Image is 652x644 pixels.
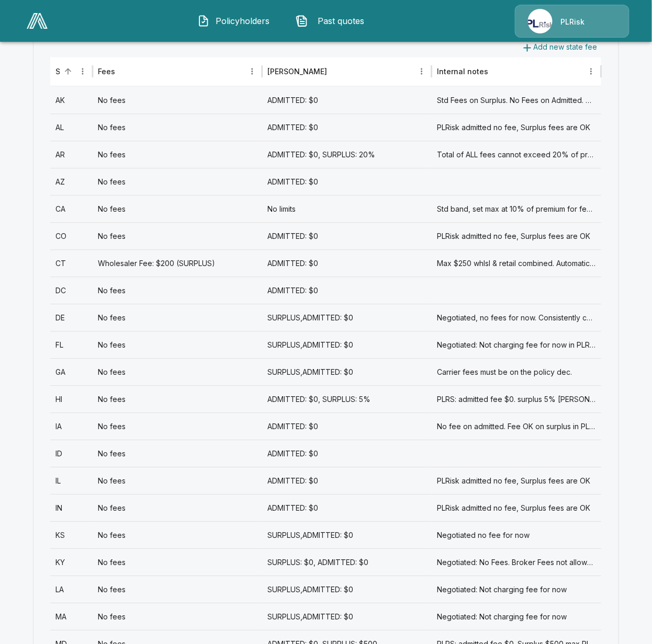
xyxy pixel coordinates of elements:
[50,440,93,467] div: ID
[50,223,93,250] div: CO
[50,250,93,277] div: CT
[288,7,378,34] button: Past quotes IconPast quotes
[50,386,93,413] div: HI
[50,359,93,386] div: GA
[50,413,93,440] div: IA
[93,331,262,359] div: No fees
[93,141,262,168] div: No fees
[432,603,601,630] div: Negotiated: Not charging fee for now
[328,64,343,79] button: Sort
[61,64,75,79] button: Sort
[262,250,432,277] div: ADMITTED: $0
[561,17,585,27] p: PLRisk
[93,576,262,603] div: No fees
[262,331,432,359] div: SURPLUS,ADMITTED: $0
[296,15,308,27] img: Past quotes Icon
[55,67,60,76] div: State
[93,277,262,304] div: No fees
[50,549,93,576] div: KY
[432,304,601,331] div: Negotiated, no fees for now. Consistently charged for reasonableness. DE monitors.
[432,359,601,386] div: Carrier fees must be on the policy dec.
[432,494,601,522] div: PLRisk admitted no fee, Surplus fees are OK
[93,223,262,250] div: No fees
[93,168,262,195] div: No fees
[528,9,553,33] img: Agency Icon
[262,195,432,223] div: No limits
[262,141,432,168] div: ADMITTED: $0, SURPLUS: 20%
[432,250,601,277] div: Max $250 whlsl & retail combined. Automatic renewals No fees allowed.
[262,223,432,250] div: ADMITTED: $0
[432,386,601,413] div: PLRS: admitted fee $0. surplus 5% max PLRS + Affinity processing
[50,522,93,549] div: KS
[214,15,272,27] span: Policyholders
[50,603,93,630] div: MA
[50,87,93,114] div: AK
[432,114,601,141] div: PLRisk admitted no fee, Surplus fees are OK
[197,15,210,27] img: Policyholders Icon
[93,386,262,413] div: No fees
[262,277,432,304] div: ADMITTED: $0
[50,576,93,603] div: LA
[489,64,504,79] button: Sort
[432,467,601,494] div: PLRisk admitted no fee, Surplus fees are OK
[262,87,432,114] div: ADMITTED: $0
[93,413,262,440] div: No fees
[262,576,432,603] div: SURPLUS,ADMITTED: $0
[584,64,599,79] button: Internal notes column menu
[93,359,262,386] div: No fees
[432,576,601,603] div: Negotiated: Not charging fee for now
[262,114,432,141] div: ADMITTED: $0
[262,413,432,440] div: ADMITTED: $0
[245,64,260,79] button: Fees column menu
[189,7,279,34] button: Policyholders IconPolicyholders
[93,114,262,141] div: No fees
[93,467,262,494] div: No fees
[93,494,262,522] div: No fees
[50,277,93,304] div: DC
[515,5,629,38] a: Agency IconPLRisk
[517,38,602,57] button: Add new state fee
[432,331,601,359] div: Negotiated: Not charging fee for now in PLRS. Admitted tax is FLIGA
[262,522,432,549] div: SURPLUS,ADMITTED: $0
[432,141,601,168] div: Total of ALL fees cannot exceed 20% of premium
[312,15,370,27] span: Past quotes
[50,141,93,168] div: AR
[50,331,93,359] div: FL
[262,304,432,331] div: SURPLUS,ADMITTED: $0
[50,467,93,494] div: IL
[432,195,601,223] div: Std band, set max at 10% of premium for fees (other than carrier)
[432,223,601,250] div: PLRisk admitted no fee, Surplus fees are OK
[262,440,432,467] div: ADMITTED: $0
[116,64,131,79] button: Sort
[414,64,429,79] button: Max Fee column menu
[50,114,93,141] div: AL
[93,87,262,114] div: No fees
[262,549,432,576] div: SURPLUS: $0, ADMITTED: $0
[432,87,601,114] div: Std Fees on Surplus. No Fees on Admitted. Commissions received must be disclosed on any quote
[432,413,601,440] div: No fee on admitted. Fee OK on surplus in PLRS.
[50,168,93,195] div: AZ
[262,386,432,413] div: ADMITTED: $0, SURPLUS: 5%
[437,67,488,76] div: Internal notes
[432,549,601,576] div: Negotiated: No Fees. Broker Fees not allowed. Processing Fee not allowed.
[93,549,262,576] div: No fees
[93,304,262,331] div: No fees
[262,603,432,630] div: SURPLUS,ADMITTED: $0
[262,494,432,522] div: ADMITTED: $0
[98,67,115,76] div: Fees
[75,64,90,79] button: State column menu
[93,522,262,549] div: No fees
[50,494,93,522] div: IN
[50,195,93,223] div: CA
[93,440,262,467] div: No fees
[93,603,262,630] div: No fees
[262,359,432,386] div: SURPLUS,ADMITTED: $0
[262,467,432,494] div: ADMITTED: $0
[262,168,432,195] div: ADMITTED: $0
[27,13,48,29] img: AA Logo
[93,250,262,277] div: Wholesaler Fee: $200 (SURPLUS)
[50,304,93,331] div: DE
